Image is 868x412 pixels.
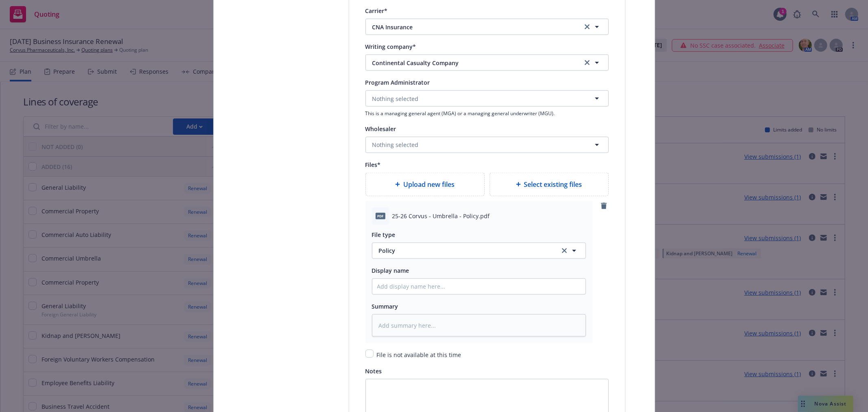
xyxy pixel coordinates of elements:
[365,173,485,196] div: Upload new files
[582,22,592,32] a: clear selection
[560,246,569,256] a: clear selection
[582,58,592,68] a: clear selection
[365,125,396,133] span: Wholesaler
[376,213,385,219] span: pdf
[365,7,388,15] span: Carrier*
[372,140,419,149] span: Nothing selected
[365,55,609,71] button: Continental Casualty Companyclear selection
[372,302,398,310] span: Summary
[377,351,461,359] span: File is not available at this time
[599,201,609,211] a: remove
[365,137,609,153] button: Nothing selected
[365,110,609,117] span: This is a managing general agent (MGA) or a managing general underwriter (MGU).
[365,161,381,169] span: Files*
[392,212,490,220] span: 25-26 Corvus - Umbrella - Policy.pdf
[365,43,416,50] span: Writing company*
[372,243,586,259] button: Policyclear selection
[403,180,455,189] span: Upload new files
[379,246,550,255] span: Policy
[372,94,419,103] span: Nothing selected
[372,59,570,67] span: Continental Casualty Company
[372,267,409,274] span: Display name
[365,90,609,107] button: Nothing selected
[524,180,582,189] span: Select existing files
[372,279,586,294] input: Add display name here...
[372,231,396,239] span: File type
[365,19,609,35] button: CNA Insuranceclear selection
[365,79,430,86] span: Program Administrator
[490,173,609,196] div: Select existing files
[372,23,570,31] span: CNA Insurance
[365,367,382,375] span: Notes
